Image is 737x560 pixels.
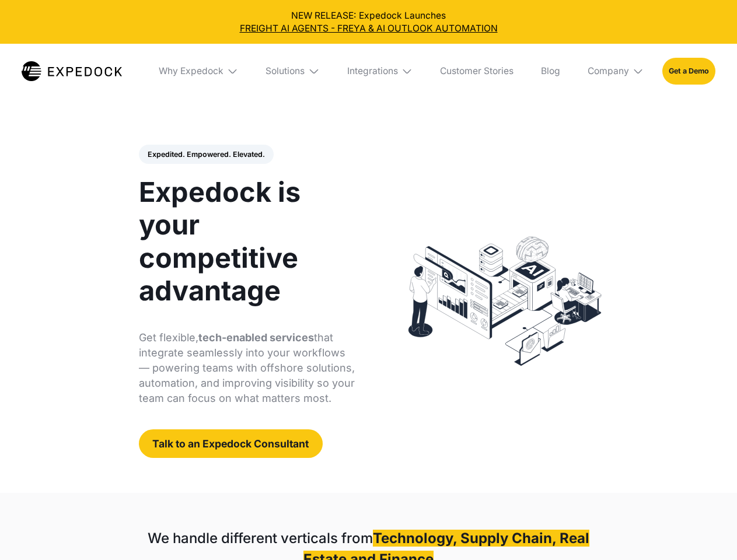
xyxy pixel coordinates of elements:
a: Talk to an Expedock Consultant [139,429,323,458]
p: Get flexible, that integrate seamlessly into your workflows — powering teams with offshore soluti... [139,330,355,406]
div: Company [588,65,629,77]
strong: tech-enabled services [198,331,314,344]
a: FREIGHT AI AGENTS - FREYA & AI OUTLOOK AUTOMATION [9,22,728,35]
div: Why Expedock [159,65,223,77]
a: Customer Stories [431,44,522,99]
a: Get a Demo [662,58,715,84]
strong: We handle different verticals from [148,530,373,547]
h1: Expedock is your competitive advantage [139,176,355,307]
div: NEW RELEASE: Expedock Launches [9,9,728,35]
a: Blog [532,44,569,99]
div: Solutions [266,65,305,77]
div: Integrations [347,65,398,77]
